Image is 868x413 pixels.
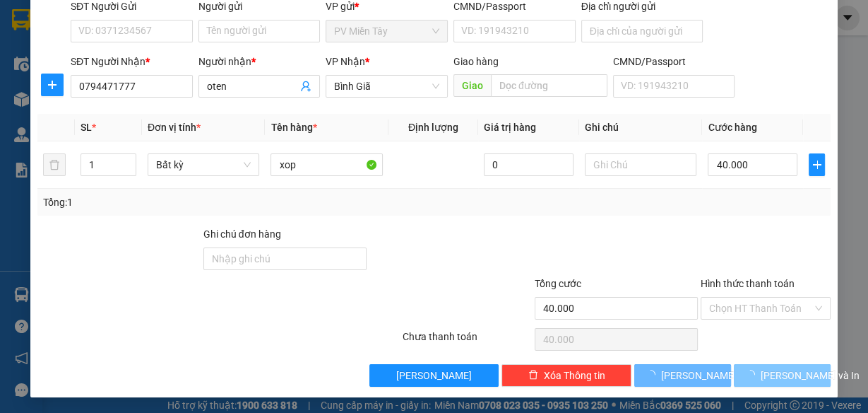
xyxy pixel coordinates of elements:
[544,368,605,383] span: Xóa Thông tin
[491,74,607,97] input: Dọc đường
[334,76,439,97] span: Bình Giã
[646,370,661,380] span: loading
[535,278,581,289] span: Tổng cước
[734,364,831,387] button: [PERSON_NAME] và In
[326,56,365,67] span: VP Nhận
[124,156,133,165] span: up
[809,153,825,176] button: plus
[501,364,631,387] button: deleteXóa Thông tin
[71,54,193,69] div: SĐT Người Nhận
[203,228,281,240] label: Ghi chú đơn hàng
[148,122,201,133] span: Đơn vị tính
[120,165,136,175] span: Decrease Value
[661,368,737,383] span: [PERSON_NAME]
[761,368,860,383] span: [PERSON_NAME] và In
[156,154,251,175] span: Bất kỳ
[270,122,316,133] span: Tên hàng
[42,79,63,91] span: plus
[453,56,499,67] span: Giao hàng
[120,154,136,165] span: Increase Value
[408,122,458,133] span: Định lượng
[41,74,64,96] button: plus
[81,122,92,133] span: SL
[203,248,367,270] input: Ghi chú đơn hàng
[484,122,536,133] span: Giá trị hàng
[701,278,795,289] label: Hình thức thanh toán
[334,21,439,42] span: PV Miền Tây
[809,159,824,170] span: plus
[270,153,383,176] input: VD: Bàn, Ghế
[401,329,534,354] div: Chưa thanh toán
[528,370,538,381] span: delete
[453,74,491,97] span: Giao
[43,153,66,176] button: delete
[43,194,336,210] div: Tổng: 1
[581,20,703,42] input: Địa chỉ của người gửi
[613,54,735,69] div: CMND/Passport
[745,370,761,380] span: loading
[124,166,133,175] span: down
[300,81,311,92] span: user-add
[198,54,321,69] div: Người nhận
[579,114,703,141] th: Ghi chú
[634,364,731,387] button: [PERSON_NAME]
[396,368,472,383] span: [PERSON_NAME]
[585,153,697,176] input: Ghi Chú
[484,153,573,176] input: 0
[708,122,756,133] span: Cước hàng
[369,364,499,387] button: [PERSON_NAME]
